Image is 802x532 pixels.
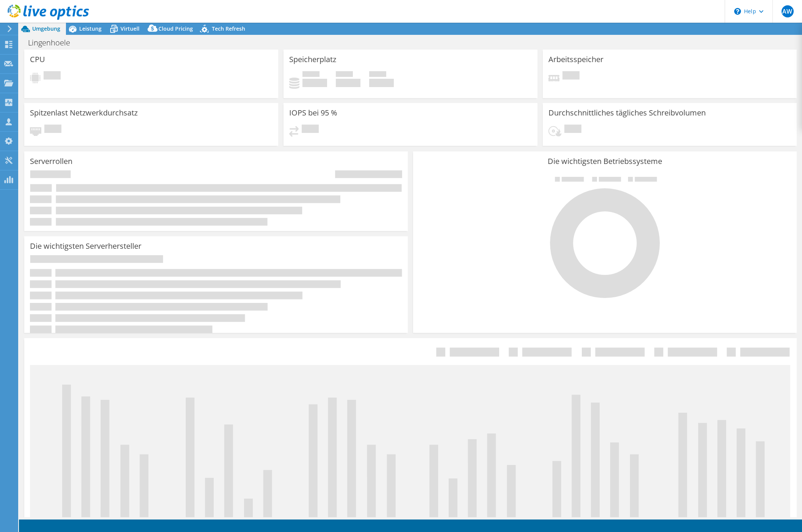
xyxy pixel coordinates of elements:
span: Tech Refresh [212,25,245,32]
span: Verfügbar [336,71,353,79]
h4: 0 GiB [336,79,360,87]
span: Virtuell [121,25,139,32]
h4: 0 GiB [302,79,327,87]
span: Ausstehend [564,125,581,135]
span: Cloud Pricing [158,25,193,32]
span: Insgesamt [369,71,386,79]
span: Ausstehend [44,125,61,135]
span: Umgebung [32,25,60,32]
svg: \n [734,8,741,15]
span: Leistung [79,25,102,32]
h3: Die wichtigsten Serverhersteller [30,242,141,250]
h3: IOPS bei 95 % [289,109,337,117]
span: Ausstehend [302,125,319,135]
span: Ausstehend [562,71,580,81]
h4: 0 GiB [369,79,394,87]
span: Ausstehend [44,71,61,81]
h3: Speicherplatz [289,55,336,64]
span: Belegt [302,71,320,79]
h3: Spitzenlast Netzwerkdurchsatz [30,109,138,117]
h1: Lingenhoele [25,39,82,47]
h3: Durchschnittliches tägliches Schreibvolumen [548,109,706,117]
h3: CPU [30,55,45,64]
h3: Die wichtigsten Betriebssysteme [419,157,791,165]
span: AW [782,5,794,17]
h3: Serverrollen [30,157,72,165]
h3: Arbeitsspeicher [548,55,603,64]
